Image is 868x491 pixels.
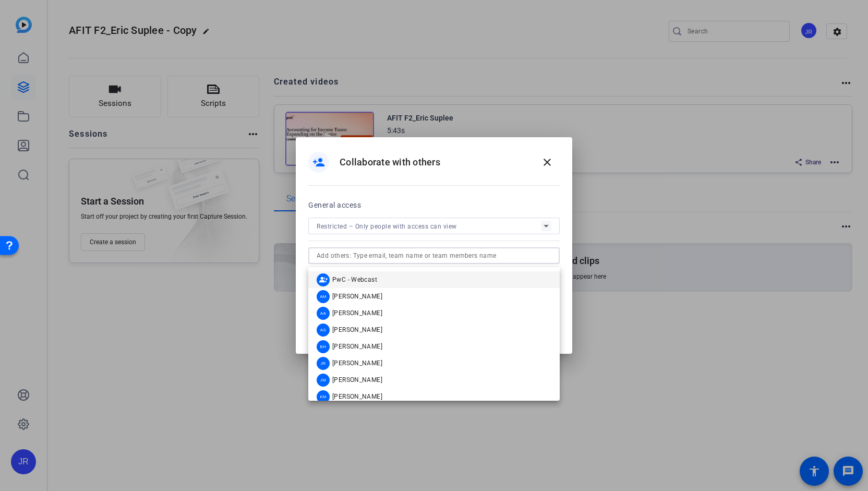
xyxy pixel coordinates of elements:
span: [PERSON_NAME] [332,292,382,301]
span: [PERSON_NAME] [332,326,382,334]
span: [PERSON_NAME] [332,309,382,317]
span: Restricted – Only people with access can view [317,223,457,230]
div: AS [317,324,330,337]
div: KM [317,390,330,403]
div: AA [317,307,330,320]
mat-icon: close [541,156,553,169]
span: [PERSON_NAME] [332,392,382,401]
span: [PERSON_NAME] [332,342,382,351]
div: BH [317,340,330,353]
h1: Collaborate with others [340,156,440,169]
mat-icon: group_add [317,273,330,286]
span: [PERSON_NAME] [332,376,382,384]
div: JM [317,374,330,387]
mat-icon: person_add [312,156,325,169]
span: [PERSON_NAME] [332,359,382,367]
h2: General access [308,199,361,211]
span: PwC - Webcast [332,276,377,284]
div: AM [317,290,330,303]
input: Add others: Type email, team name or team members name [317,249,551,262]
div: JR [317,357,330,370]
